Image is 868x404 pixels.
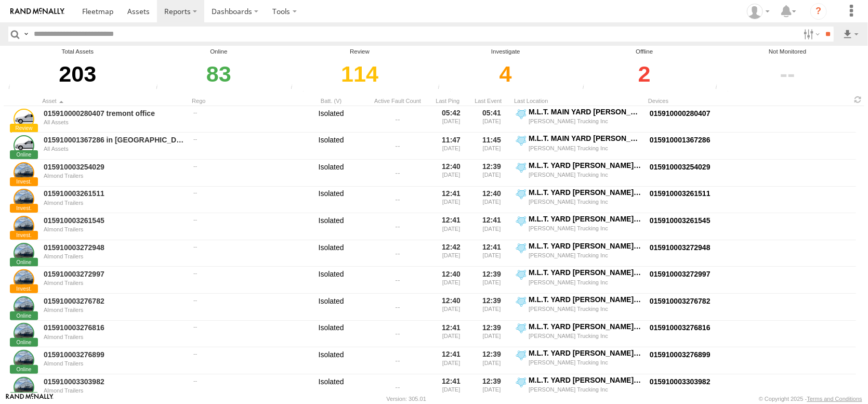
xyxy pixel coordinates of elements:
[474,348,510,373] div: 12:39 [DATE]
[44,119,186,125] div: All Assets
[474,188,510,213] div: 12:40 [DATE]
[474,214,510,239] div: 12:41 [DATE]
[713,84,728,92] div: The health of these assets types is not monitored.
[650,136,711,144] a: Click to View Device Details
[529,225,642,232] div: [PERSON_NAME] Trucking Inc
[5,56,150,92] div: 203
[287,84,303,92] div: Assets that have not communicated at least once with the server in the last 6hrs
[852,95,864,105] span: Refresh
[14,350,34,371] a: Click to View Asset Details
[529,134,642,143] div: M.L.T. MAIN YARD [PERSON_NAME][GEOGRAPHIC_DATA]
[529,188,642,197] div: M.L.T. YARD [PERSON_NAME][GEOGRAPHIC_DATA][PERSON_NAME]
[44,226,186,232] div: Almond Trailers
[807,396,862,402] a: Terms and Conditions
[842,27,860,42] label: Export results as...
[650,243,711,252] a: Click to View Device Details
[474,322,510,347] div: 12:39 [DATE]
[650,189,711,198] a: Click to View Device Details
[433,107,469,132] div: 05:42 [DATE]
[433,348,469,373] div: 12:41 [DATE]
[529,305,642,312] div: [PERSON_NAME] Trucking Inc
[650,270,711,278] a: Click to View Device Details
[650,377,711,386] a: Click to View Device Details
[514,214,644,239] label: Click to View Event Location
[192,97,296,105] div: Click to Sort
[529,145,642,152] div: [PERSON_NAME] Trucking Inc
[514,188,644,213] label: Click to View Event Location
[529,171,642,178] div: [PERSON_NAME] Trucking Inc
[514,107,644,132] label: Click to View Event Location
[529,268,642,277] div: M.L.T. YARD [PERSON_NAME][GEOGRAPHIC_DATA][PERSON_NAME]
[514,348,644,373] label: Click to View Event Location
[6,394,54,404] a: Visit our Website
[44,189,186,198] a: 015910003261511
[529,252,642,259] div: [PERSON_NAME] Trucking Inc
[366,97,429,105] div: Active Fault Count
[650,350,711,359] a: Click to View Device Details
[153,84,168,92] div: Number of assets that have communicated at least once in the last 6hrs
[529,279,642,286] div: [PERSON_NAME] Trucking Inc
[44,253,186,259] div: Almond Trailers
[529,214,642,224] div: M.L.T. YARD [PERSON_NAME][GEOGRAPHIC_DATA][PERSON_NAME]
[44,109,186,118] a: 015910000280407 tremont office
[44,334,186,340] div: Almond Trailers
[22,27,30,42] label: Search Query
[650,216,711,225] a: Click to View Device Details
[514,161,644,186] label: Click to View Event Location
[44,350,186,359] a: 015910003276899
[514,241,644,266] label: Click to View Event Location
[287,47,431,56] div: Review
[44,173,186,179] div: Almond Trailers
[474,107,510,132] div: 05:41 [DATE]
[529,241,642,251] div: M.L.T. YARD [PERSON_NAME][GEOGRAPHIC_DATA][PERSON_NAME]
[433,161,469,186] div: 12:40 [DATE]
[44,200,186,206] div: Almond Trailers
[650,163,711,171] a: Click to View Device Details
[14,189,34,210] a: Click to View Asset Details
[529,386,642,393] div: [PERSON_NAME] Trucking Inc
[44,146,186,152] div: All Assets
[474,134,510,159] div: 11:45 [DATE]
[433,322,469,347] div: 12:41 [DATE]
[287,56,431,92] div: Click to filter by Review
[14,323,34,344] a: Click to View Asset Details
[514,295,644,320] label: Click to View Event Location
[648,97,794,105] div: Devices
[14,243,34,264] a: Click to View Asset Details
[514,97,644,105] div: Last Location
[474,161,510,186] div: 12:39 [DATE]
[529,348,642,358] div: M.L.T. YARD [PERSON_NAME][GEOGRAPHIC_DATA][PERSON_NAME]
[5,84,21,92] div: Total number of Enabled and Paused Assets
[433,188,469,213] div: 12:41 [DATE]
[474,268,510,293] div: 12:39 [DATE]
[433,97,469,105] div: Click to Sort
[14,135,34,156] a: Click to View Asset Details
[435,47,577,56] div: Investigate
[650,323,711,332] a: Click to View Device Details
[529,198,642,205] div: [PERSON_NAME] Trucking Inc
[713,47,863,56] div: Not Monitored
[433,134,469,159] div: 11:47 [DATE]
[42,97,188,105] div: Click to Sort
[743,4,773,19] div: Dennis Braga
[514,134,644,159] label: Click to View Event Location
[433,295,469,320] div: 12:40 [DATE]
[14,269,34,290] a: Click to View Asset Details
[14,109,34,129] a: Click to View Asset Details
[474,295,510,320] div: 12:39 [DATE]
[44,377,186,386] a: 015910003303982
[529,107,642,116] div: M.L.T. MAIN YARD [PERSON_NAME][GEOGRAPHIC_DATA]
[713,56,863,92] div: Click to filter by Not Monitored
[44,296,186,306] a: 015910003276782
[44,269,186,279] a: 015910003272997
[529,118,642,125] div: [PERSON_NAME] Trucking Inc
[433,268,469,293] div: 12:40 [DATE]
[759,396,862,402] div: © Copyright 2025 -
[580,47,709,56] div: Offline
[300,97,362,105] div: Batt. (V)
[529,332,642,340] div: [PERSON_NAME] Trucking Inc
[433,214,469,239] div: 12:41 [DATE]
[529,322,642,331] div: M.L.T. YARD [PERSON_NAME][GEOGRAPHIC_DATA][PERSON_NAME]
[580,84,595,92] div: Assets that have not communicated at least once with the server in the last 48hrs
[153,56,284,92] div: Click to filter by Online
